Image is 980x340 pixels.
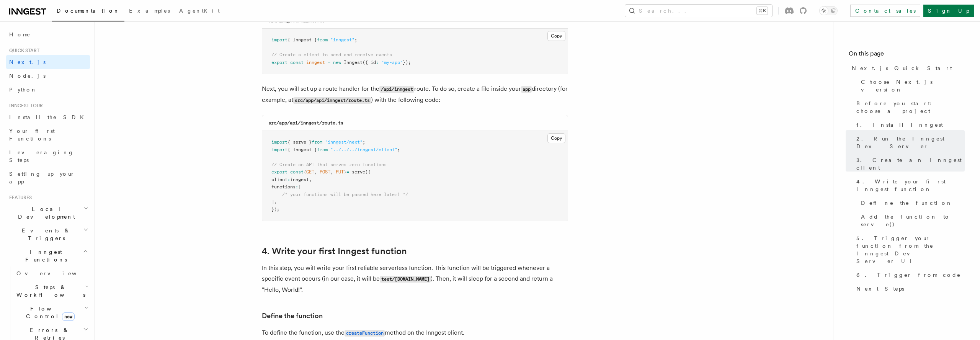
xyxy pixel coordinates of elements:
[293,97,371,104] code: src/app/api/inngest/route.ts
[129,8,170,14] span: Examples
[853,231,965,268] a: 5. Trigger your function from the Inngest Dev Server UI
[861,199,952,207] span: Define the function
[9,31,31,38] span: Home
[175,2,224,21] a: AgentKit
[757,7,768,15] kbd: ⌘K
[365,169,371,175] span: ({
[282,192,408,197] span: /* your functions will be passed here later! */
[314,169,317,175] span: ,
[853,268,965,282] a: 6. Trigger from code
[124,2,175,21] a: Examples
[13,283,85,299] span: Steps & Workflows
[923,5,974,17] a: Sign Up
[9,128,55,142] span: Your first Functions
[262,311,323,321] a: Define the function
[179,8,220,14] span: AgentKit
[296,184,298,190] span: :
[9,59,46,65] span: Next.js
[6,47,39,54] span: Quick start
[271,199,274,204] span: ]
[290,177,309,182] span: inngest
[287,139,312,145] span: { serve }
[13,280,90,302] button: Steps & Workflows
[262,246,407,257] a: 4. Write your first Inngest function
[858,210,965,231] a: Add the function to serve()
[287,177,290,182] span: :
[856,156,965,172] span: 3. Create an Inngest client
[336,169,344,175] span: PUT
[6,145,90,167] a: Leveraging Steps
[850,5,920,17] a: Contact sales
[333,60,341,65] span: new
[306,169,314,175] span: GET
[271,37,287,42] span: import
[858,75,965,96] a: Choose Next.js version
[330,169,333,175] span: ,
[16,270,95,276] span: Overview
[330,37,354,42] span: "inngest"
[9,149,74,163] span: Leveraging Steps
[57,8,120,14] span: Documentation
[9,171,75,185] span: Setting up your app
[13,266,90,280] a: Overview
[309,177,312,182] span: ,
[352,169,365,175] span: serve
[381,60,403,65] span: "my-app"
[287,37,317,42] span: { Inngest }
[363,60,376,65] span: ({ id
[6,202,90,224] button: Local Development
[330,147,397,152] span: "../../../inngest/client"
[271,177,287,182] span: client
[354,37,357,42] span: ;
[317,37,328,42] span: from
[6,28,90,41] a: Home
[856,121,943,129] span: 1. Install Inngest
[271,162,387,167] span: // Create an API that serves zero functions
[853,282,965,296] a: Next Steps
[849,61,965,75] a: Next.js Quick Start
[268,120,343,126] code: src/app/api/inngest/route.ts
[320,169,330,175] span: POST
[858,196,965,210] a: Define the function
[345,329,385,336] a: createFunction
[397,147,400,152] span: ;
[298,184,301,190] span: [
[262,263,568,295] p: In this step, you will write your first reliable serverless function. This function will be trigg...
[379,86,414,93] code: /api/inngest
[271,169,287,175] span: export
[853,132,965,153] a: 2. Run the Inngest Dev Server
[861,213,965,228] span: Add the function to serve()
[849,49,965,61] h4: On this page
[271,60,287,65] span: export
[819,6,838,15] button: Toggle dark mode
[344,169,346,175] span: }
[6,248,83,263] span: Inngest Functions
[262,83,568,106] p: Next, you will set up a route handler for the route. To do so, create a file inside your director...
[856,234,965,265] span: 5. Trigger your function from the Inngest Dev Server UI
[271,52,392,57] span: // Create a client to send and receive events
[6,224,90,245] button: Events & Triggers
[290,60,304,65] span: const
[13,302,90,323] button: Flow Controlnew
[6,245,90,266] button: Inngest Functions
[6,124,90,145] a: Your first Functions
[344,60,363,65] span: Inngest
[853,96,965,118] a: Before you start: choose a project
[6,83,90,96] a: Python
[6,69,90,83] a: Node.js
[380,276,431,283] code: test/[DOMAIN_NAME]
[6,227,83,242] span: Events & Triggers
[852,64,952,72] span: Next.js Quick Start
[262,327,568,338] p: To define the function, use the method on the Inngest client.
[363,139,365,145] span: ;
[62,312,75,321] span: new
[403,60,411,65] span: });
[274,199,277,204] span: ,
[547,133,565,143] button: Copy
[6,110,90,124] a: Install the SDK
[287,147,317,152] span: { inngest }
[547,31,565,41] button: Copy
[290,169,304,175] span: const
[345,330,385,337] code: createFunction
[856,135,965,150] span: 2. Run the Inngest Dev Server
